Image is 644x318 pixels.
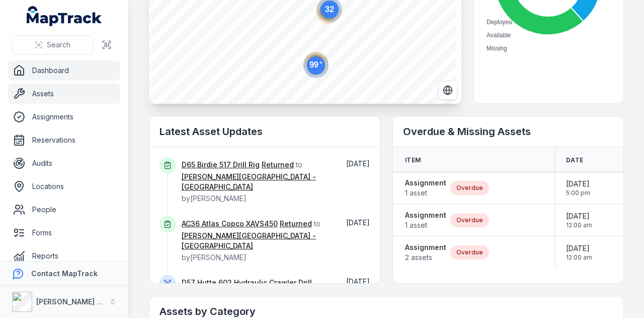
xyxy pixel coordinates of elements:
span: Search [47,40,70,50]
time: 26/08/2025, 1:47:59 pm [346,159,370,168]
a: Reports [8,246,120,266]
a: Audits [8,153,120,173]
a: Assets [8,84,120,104]
button: Switch to Satellite View [438,81,457,100]
span: [DATE] [346,159,370,168]
span: [DATE] [566,179,590,189]
span: to by [PERSON_NAME] [182,160,332,203]
div: Overdue [450,181,489,195]
a: Assignment1 asset [405,178,446,198]
a: Forms [8,223,120,243]
a: Locations [8,176,120,197]
span: [DATE] [566,243,592,253]
span: 12:00 am [566,253,592,262]
strong: Assignment [405,242,446,252]
a: People [8,200,120,220]
a: D57 Hutte 602 Hydraulic Crawler Drill [182,278,312,288]
div: Overdue [450,213,489,227]
a: [PERSON_NAME][GEOGRAPHIC_DATA] - [GEOGRAPHIC_DATA] [182,231,332,251]
a: Reservations [8,130,120,150]
div: Overdue [450,245,489,260]
span: Item [405,156,421,164]
span: 1 asset [405,220,446,230]
button: Search [12,35,93,54]
a: Assignment2 assets [405,242,446,263]
span: 12:00 am [566,221,592,229]
text: 99 [309,60,323,69]
a: AC36 Atlas Copco XAVS450 [182,219,278,229]
strong: [PERSON_NAME] Group [36,297,119,306]
span: Deployed [487,19,512,26]
span: [DATE] [566,211,592,221]
h2: Latest Asset Updates [159,124,370,139]
span: 5:00 pm [566,189,590,197]
time: 25/08/2025, 12:00:00 am [566,243,592,262]
span: 2 assets [405,252,446,263]
span: Missing [487,45,507,52]
time: 27/06/2025, 5:00:00 pm [566,179,590,197]
a: Assignment1 asset [405,210,446,230]
time: 26/08/2025, 11:57:21 am [346,218,370,227]
span: to by [PERSON_NAME] [182,219,332,262]
a: Returned [280,219,312,229]
a: Returned [262,160,294,170]
a: Dashboard [8,60,120,81]
span: Date [566,156,583,164]
span: [DATE] [346,218,370,227]
span: [DATE] [346,277,370,286]
strong: Assignment [405,210,446,220]
a: MapTrack [27,6,102,26]
span: Available [487,32,511,39]
a: [PERSON_NAME][GEOGRAPHIC_DATA] - [GEOGRAPHIC_DATA] [182,172,332,192]
h2: Overdue & Missing Assets [403,124,613,139]
tspan: + [319,60,323,66]
strong: Assignment [405,178,446,188]
time: 26/08/2025, 10:55:32 am [346,277,370,286]
a: D65 Birdie 517 Drill Rig [182,160,260,170]
time: 31/07/2025, 12:00:00 am [566,211,592,229]
strong: Contact MapTrack [31,269,98,278]
text: 32 [325,5,334,14]
a: Assignments [8,107,120,127]
span: 1 asset [405,188,446,198]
